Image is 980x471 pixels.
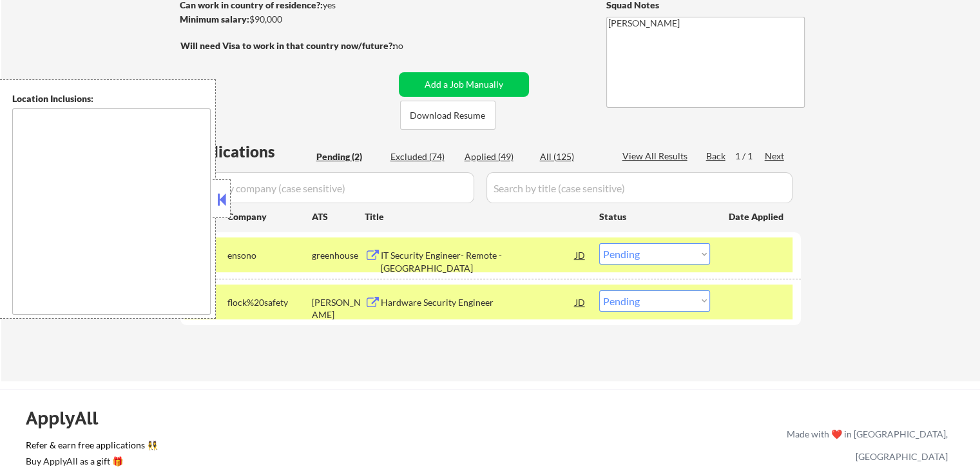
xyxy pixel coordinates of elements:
[622,150,691,163] div: View All Results
[393,39,430,52] div: no
[312,296,365,321] div: [PERSON_NAME]
[180,13,394,26] div: $90,000
[706,150,727,163] div: Back
[26,441,517,454] a: Refer & earn free applications 👯‍♀️
[399,72,529,97] button: Add a Job Manually
[312,210,365,223] div: ATS
[26,457,155,466] div: Buy ApplyAll as a gift 🎁
[184,144,312,159] div: Applications
[365,210,587,223] div: Title
[486,172,793,203] input: Search by title (case sensitive)
[465,150,529,163] div: Applied (49)
[312,249,365,262] div: greenhouse
[381,296,575,309] div: Hardware Security Engineer
[390,150,455,163] div: Excluded (74)
[227,210,312,223] div: Company
[180,14,249,25] strong: Minimum salary:
[184,172,474,203] input: Search by company (case sensitive)
[574,290,587,314] div: JD
[574,243,587,266] div: JD
[729,210,785,223] div: Date Applied
[26,454,155,470] a: Buy ApplyAll as a gift 🎁
[26,407,113,429] div: ApplyAll
[735,150,765,163] div: 1 / 1
[227,296,312,309] div: flock%20safety
[400,101,495,130] button: Download Resume
[381,249,575,274] div: IT Security Engineer- Remote - [GEOGRAPHIC_DATA]
[599,205,710,228] div: Status
[765,150,785,163] div: Next
[540,150,604,163] div: All (125)
[180,40,395,51] strong: Will need Visa to work in that country now/future?:
[316,150,381,163] div: Pending (2)
[12,92,211,105] div: Location Inclusions:
[227,249,312,262] div: ensono
[782,423,948,468] div: Made with ❤️ in [GEOGRAPHIC_DATA], [GEOGRAPHIC_DATA]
